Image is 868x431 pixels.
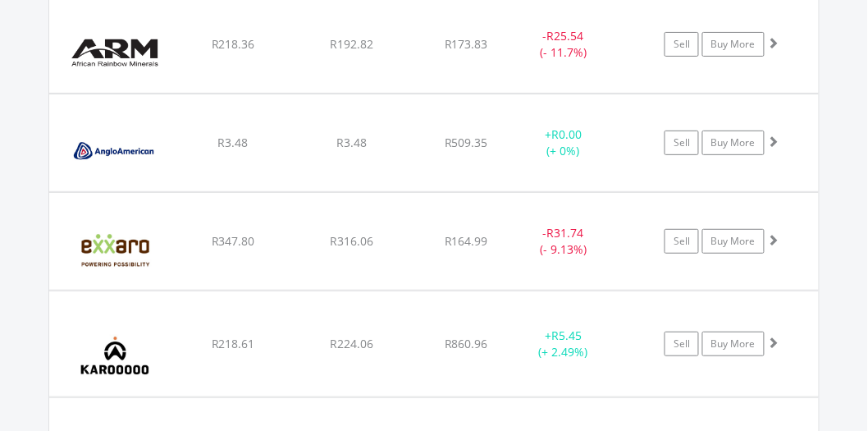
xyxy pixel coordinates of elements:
div: - (- 9.13%) [511,225,616,258]
span: R5.45 [551,328,582,343]
a: Buy More [702,131,765,155]
div: - (- 11.7%) [511,28,616,61]
span: R218.61 [212,336,255,351]
span: R509.35 [445,135,488,150]
span: R173.83 [445,36,488,52]
span: R3.48 [218,135,249,150]
a: Sell [665,32,699,57]
span: R860.96 [445,336,488,351]
img: EQU.ZA.EXX.png [57,213,172,286]
span: R0.00 [551,126,582,142]
div: + (+ 2.49%) [511,328,616,360]
a: Buy More [702,229,765,254]
img: EQU.ZA.AGL.png [57,115,172,187]
a: Buy More [702,332,765,356]
span: R218.36 [212,36,255,52]
span: R31.74 [547,225,584,241]
a: Sell [665,131,699,155]
a: Buy More [702,32,765,57]
a: Sell [665,332,699,356]
span: R347.80 [212,233,255,249]
span: R192.82 [330,36,373,52]
div: + (+ 0%) [511,126,616,159]
img: EQU.ZA.KRO.png [57,312,172,392]
span: R3.48 [336,135,367,150]
span: R316.06 [330,233,373,249]
span: R25.54 [547,28,584,44]
span: R224.06 [330,336,373,351]
img: EQU.ZA.ARI.png [57,16,172,89]
span: R164.99 [445,233,488,249]
a: Sell [665,229,699,254]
